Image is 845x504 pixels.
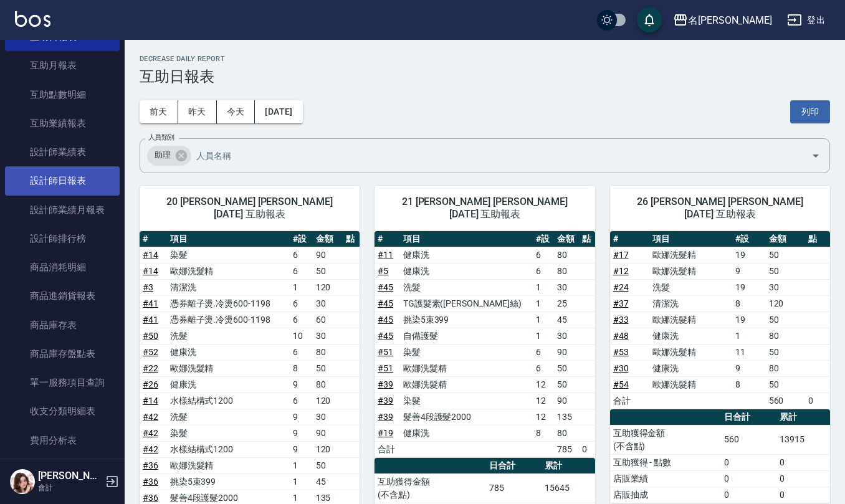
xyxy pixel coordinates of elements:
[5,368,120,397] a: 單一服務項目查詢
[610,470,721,487] td: 店販業績
[378,396,393,406] a: #39
[776,454,830,470] td: 0
[389,196,580,221] span: 21 [PERSON_NAME] [PERSON_NAME] [DATE] 互助報表
[766,328,805,344] td: 80
[290,263,313,279] td: 6
[533,328,554,344] td: 1
[290,247,313,263] td: 6
[732,311,765,328] td: 19
[290,392,313,409] td: 6
[167,360,290,376] td: 歐娜洗髮精
[217,100,255,123] button: 今天
[5,224,120,253] a: 設計師排行榜
[721,409,776,426] th: 日合計
[625,196,815,221] span: 26 [PERSON_NAME] [PERSON_NAME] [DATE] 互助報表
[579,441,595,457] td: 0
[400,295,533,311] td: TG護髮素([PERSON_NAME]絲)
[613,315,629,325] a: #33
[378,347,393,357] a: #51
[400,279,533,295] td: 洗髮
[533,231,554,247] th: #設
[766,360,805,376] td: 80
[554,409,579,425] td: 135
[554,425,579,441] td: 80
[776,425,830,454] td: 13915
[143,250,158,260] a: #14
[610,409,830,503] table: a dense table
[143,331,158,341] a: #50
[533,263,554,279] td: 6
[5,311,120,340] a: 商品庫存表
[776,470,830,487] td: 0
[766,376,805,392] td: 50
[167,425,290,441] td: 染髮
[38,482,102,493] p: 會計
[313,263,343,279] td: 50
[610,487,721,503] td: 店販抽成
[167,295,290,311] td: 憑券離子燙.冷燙600-1198
[554,263,579,279] td: 80
[38,470,102,482] h5: [PERSON_NAME]
[378,412,393,422] a: #39
[554,344,579,360] td: 90
[400,425,533,441] td: 健康洗
[649,279,732,295] td: 洗髮
[649,344,732,360] td: 歐娜洗髮精
[143,412,158,422] a: #42
[313,360,343,376] td: 50
[766,344,805,360] td: 50
[805,231,830,247] th: 點
[5,196,120,224] a: 設計師業績月報表
[533,425,554,441] td: 8
[378,282,393,292] a: #45
[290,441,313,457] td: 9
[313,441,343,457] td: 120
[5,397,120,426] a: 收支分類明細表
[533,344,554,360] td: 6
[400,263,533,279] td: 健康洗
[579,231,595,247] th: 點
[290,328,313,344] td: 10
[143,444,158,454] a: #42
[10,469,35,494] img: Person
[790,100,830,123] button: 列印
[400,328,533,344] td: 自備護髮
[375,231,399,247] th: #
[554,328,579,344] td: 30
[167,376,290,392] td: 健康洗
[5,109,120,138] a: 互助業績報表
[378,379,393,389] a: #39
[533,247,554,263] td: 6
[554,360,579,376] td: 50
[732,295,765,311] td: 8
[613,379,629,389] a: #54
[147,149,178,161] span: 助理
[313,409,343,425] td: 30
[167,344,290,360] td: 健康洗
[143,379,158,389] a: #26
[378,266,388,276] a: #5
[140,55,830,63] h2: Decrease Daily Report
[167,279,290,295] td: 清潔洗
[533,409,554,425] td: 12
[554,295,579,311] td: 25
[143,363,158,373] a: #22
[375,473,485,503] td: 互助獲得金額 (不含點)
[554,441,579,457] td: 785
[143,347,158,357] a: #52
[5,166,120,195] a: 設計師日報表
[805,392,830,409] td: 0
[732,344,765,360] td: 11
[776,409,830,426] th: 累計
[290,360,313,376] td: 8
[766,295,805,311] td: 120
[167,457,290,473] td: 歐娜洗髮精
[721,425,776,454] td: 560
[290,231,313,247] th: #設
[178,100,217,123] button: 昨天
[15,11,50,27] img: Logo
[167,473,290,490] td: 挑染5束399
[378,250,393,260] a: #11
[400,344,533,360] td: 染髮
[400,231,533,247] th: 項目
